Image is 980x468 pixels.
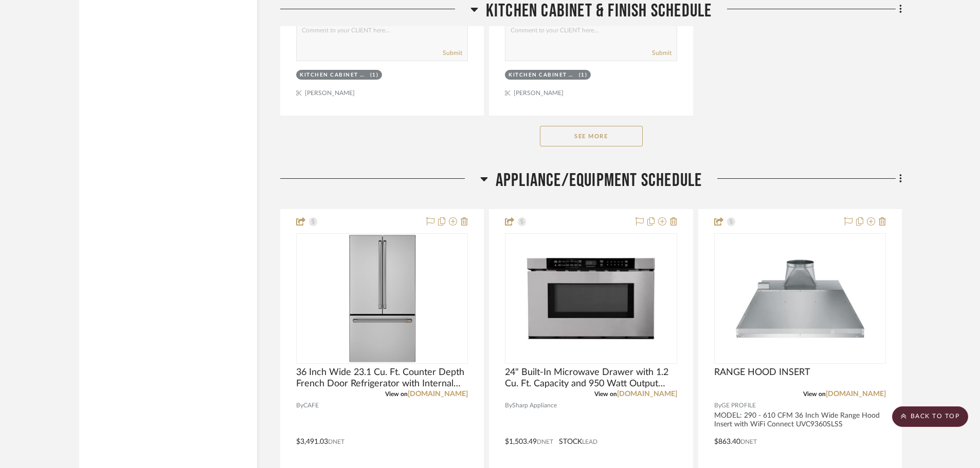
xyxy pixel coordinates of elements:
span: View on [385,391,408,397]
button: Submit [443,48,462,58]
img: 36 Inch Wide 23.1 Cu. Ft. Counter Depth French Door Refrigerator with Internal Dispenser and Wi-F... [318,234,446,363]
a: [DOMAIN_NAME] [617,390,677,398]
a: [DOMAIN_NAME] [826,390,886,398]
div: 0 [505,234,676,363]
img: 24" Built-In Microwave Drawer with 1.2 Cu. Ft. Capacity and 950 Watt Output Power and Angled Touc... [527,234,655,363]
button: See More [540,126,643,146]
scroll-to-top-button: BACK TO TOP [892,406,968,427]
button: Submit [652,48,672,58]
span: Appliance/Equipment Schedule [496,170,702,192]
a: [DOMAIN_NAME] [408,390,468,398]
div: (1) [370,71,379,79]
span: View on [803,391,826,397]
img: RANGE HOOD INSERT [736,234,864,363]
div: Kitchen Cabinet & Finish Schedule [300,71,368,79]
div: Kitchen Cabinet & Finish Schedule [509,71,576,79]
span: Sharp Appliance [512,401,557,410]
span: GE PROFILE [721,401,756,410]
div: (1) [579,71,588,79]
span: RANGE HOOD INSERT [714,367,810,378]
span: 36 Inch Wide 23.1 Cu. Ft. Counter Depth French Door Refrigerator with Internal Dispenser and Wi-F... [296,367,468,389]
span: By [505,401,512,410]
span: CAFE [303,401,319,410]
span: 24" Built-In Microwave Drawer with 1.2 Cu. Ft. Capacity and 950 Watt Output Power and Angled Touc... [505,367,677,389]
span: By [714,401,721,410]
span: View on [594,391,617,397]
span: By [296,401,303,410]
